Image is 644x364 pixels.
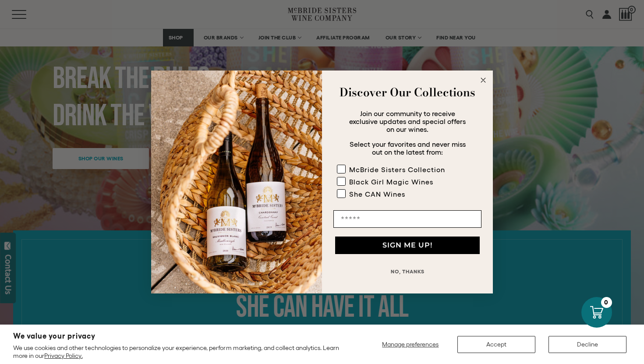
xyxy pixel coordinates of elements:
p: We use cookies and other technologies to personalize your experience, perform marketing, and coll... [13,344,346,360]
span: Select your favorites and never miss out on the latest from: [350,140,466,156]
span: Join our community to receive exclusive updates and special offers on our wines. [349,110,466,133]
button: Close dialog [478,75,488,85]
button: Accept [457,336,535,353]
button: Manage preferences [377,336,444,353]
strong: Discover Our Collections [340,84,475,101]
button: NO, THANKS [333,263,481,280]
div: She CAN Wines [349,190,405,198]
div: Black Girl Magic Wines [349,178,433,186]
h2: We value your privacy [13,332,346,340]
a: Privacy Policy. [44,352,82,359]
img: 42653730-7e35-4af7-a99d-12bf478283cf.jpeg [151,71,322,293]
div: McBride Sisters Collection [349,166,445,173]
input: Email [333,210,481,228]
span: Manage preferences [382,341,439,348]
div: 0 [601,297,612,308]
button: SIGN ME UP! [335,237,480,254]
button: Decline [548,336,626,353]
